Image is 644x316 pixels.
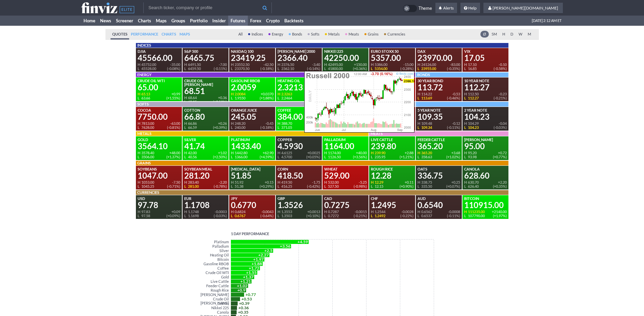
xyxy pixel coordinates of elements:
span: [PERSON_NAME][DOMAIN_NAME] [493,5,558,10]
a: Copper4.5930H 4.6125L 4.5700+0.0025(+0.05%) [276,131,322,160]
span: H [278,92,280,96]
div: -7.50 ( -0.71% ) [167,180,180,188]
div: 17.10 [463,63,477,67]
span: H [184,96,187,100]
a: Gasoline RBOB2.0059H 2.0084L 1.9550+0.0370(+1.88%) [229,72,275,101]
div: 65.13 [137,92,151,96]
a: Alerts [435,3,457,14]
span: L [184,126,187,130]
div: 113.72 [418,83,460,91]
a: All [236,31,245,38]
span: H [371,151,374,155]
div: 16.85 [463,67,477,71]
span: L [278,67,280,71]
div: -42.50 ( -0.18% ) [260,63,273,71]
a: Charts [136,16,153,26]
div: GRAINS [136,161,183,165]
div: 248.20 [230,121,246,126]
div: +40.00 ( +3.56% ) [353,151,367,159]
span: H [138,151,140,155]
div: Platinum [231,138,273,141]
a: D [508,31,516,38]
div: 6465.75 [184,54,227,62]
span: L [138,67,140,71]
div: Oats [418,167,460,171]
div: [MEDICAL_DATA] [231,167,273,171]
div: 42495.00 [324,63,343,67]
div: 2 Year Note [464,108,507,112]
div: 66.80 [184,113,227,121]
span: H [464,92,467,96]
div: -15.00 ( -0.28% ) [400,63,413,71]
div: Crude Oil WTI [138,79,180,83]
span: L [138,96,140,100]
div: +48.00 ( +1.37% ) [166,151,180,159]
span: L [371,155,373,159]
div: 388.70 [277,121,293,126]
a: 5M [489,31,500,38]
span: L [231,67,233,71]
div: Euro Stoxx 50 [371,49,413,53]
div: 23970.00 [418,54,460,62]
div: 51.92 [230,180,244,184]
div: 109.34 [417,126,433,130]
div: Soybean Meal [184,167,227,171]
div: 4.6125 [277,151,293,155]
a: Energy [266,31,286,38]
span: H [464,63,467,67]
span: H [418,151,420,155]
div: 239.80 [371,142,413,150]
div: 2.2464 [277,96,293,100]
a: Performance [129,29,160,40]
div: DAX [418,49,460,53]
a: Canola628.60H 630.70L 626.40+2.20(+0.35%) [462,161,508,189]
a: Metals [322,31,342,38]
a: Euro Stoxx 505357.00H 5386.00L 5354.00-15.00(-0.28%) [369,43,415,72]
span: H [184,180,187,184]
div: 384.00 [278,113,320,121]
span: L [418,67,420,71]
a: Rough Rice12.28H 12.29L 12.15+0.11(+0.90%) [369,161,415,189]
div: 2.0084 [230,92,246,96]
a: Corn418.50H 419.50L 416.25-1.75(-0.42%) [276,161,322,189]
div: 2.3263 [277,92,293,96]
span: H [231,63,234,67]
div: 104.29 [463,121,479,126]
div: Rough Rice [371,167,413,171]
a: GRAINSSoybeans1047.00H 1053.00L 1045.25-7.50(-0.71%) [136,161,182,189]
span: H [278,121,280,126]
span: L [231,155,233,159]
div: -7.00 ( -0.11% ) [214,63,227,71]
a: Portfolio [188,16,210,26]
span: H [418,92,420,96]
span: L [278,155,280,159]
div: 2.3213 [278,83,320,91]
div: Silver [184,138,227,141]
span: H [138,180,140,184]
div: 23955.00 [417,67,437,71]
span: H [184,63,187,67]
div: 365.20 [417,151,433,155]
div: -63.00 ( -0.81% ) [167,121,180,130]
div: +0.99 ( +1.55% ) [166,92,180,100]
div: 6491.50 [184,63,201,67]
div: DJIA [138,49,180,53]
span: L [464,96,467,100]
a: Backtests [282,16,306,26]
span: L [231,126,233,130]
div: 68.51 [184,87,227,95]
div: 104.23 [463,126,479,130]
div: 10 Year Note [464,79,507,83]
a: Futures [228,16,248,26]
div: 1164.00 [324,142,367,150]
div: 65.00 [138,83,180,91]
div: [PERSON_NAME] [464,138,507,141]
div: Gasoline RBOB [231,79,273,83]
div: 4.5700 [277,155,293,159]
div: 336.75 [418,172,460,180]
a: [PERSON_NAME] 20002366.40H 2376.50L 2362.10-3.40(-0.14%) [276,43,322,72]
div: 529.00 [324,172,367,180]
div: Crude Oil [PERSON_NAME] [184,79,227,86]
a: 10 Year Note112.27H 112.50L 112.27-0.23(-0.21%) [462,72,508,101]
a: Nasdaq 10023419.25H 23552.50L 23370.50-42.50(-0.18%) [229,43,275,72]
